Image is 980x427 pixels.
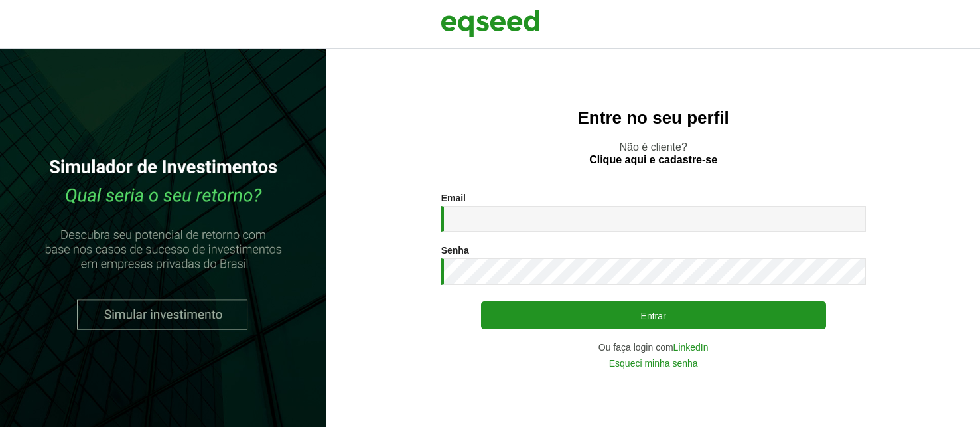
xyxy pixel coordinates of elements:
[353,141,953,166] p: Não é cliente?
[441,193,466,203] label: Email
[441,343,866,352] div: Ou faça login com
[441,7,540,40] img: EqSeed Logo
[609,359,698,368] a: Esqueci minha senha
[589,155,717,165] a: Clique aqui e cadastre-se
[481,301,826,329] button: Entrar
[673,343,709,352] a: LinkedIn
[441,246,469,255] label: Senha
[353,108,953,128] h2: Entre no seu perfil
